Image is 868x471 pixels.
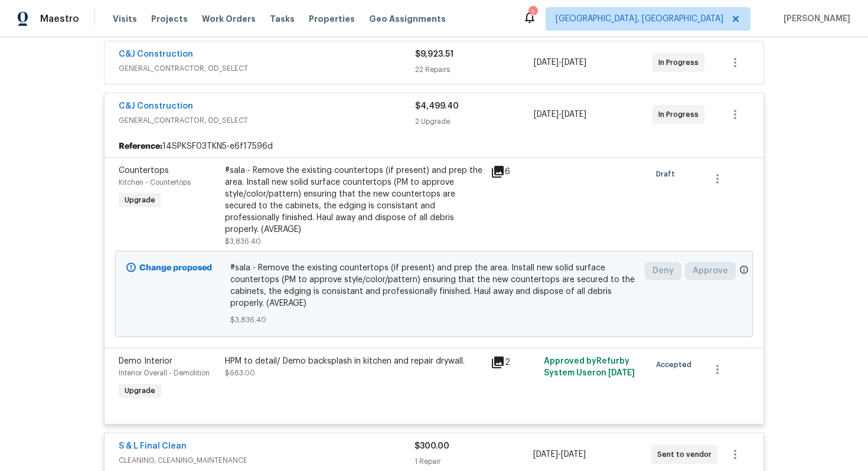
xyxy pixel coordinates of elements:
[151,13,188,25] span: Projects
[119,454,415,466] span: CLEANING, CLEANING_MAINTENANCE
[534,109,586,120] span: -
[230,314,638,326] span: $3,836.40
[645,262,681,280] button: Deny
[657,449,716,460] span: Sent to vendor
[120,385,160,397] span: Upgrade
[534,110,559,119] span: [DATE]
[415,456,533,467] div: 1 Repair
[113,13,137,25] span: Visits
[415,102,459,110] span: $4,499.40
[415,116,534,127] div: 2 Upgrade
[561,450,586,459] span: [DATE]
[119,442,187,450] a: S & L Final Clean
[119,179,191,186] span: Kitchen - Countertops
[534,58,559,67] span: [DATE]
[491,355,537,369] div: 2
[533,450,558,459] span: [DATE]
[658,57,703,68] span: In Progress
[119,102,193,110] a: C&J Construction
[562,110,586,119] span: [DATE]
[139,264,212,272] b: Change proposed
[40,13,79,25] span: Maestro
[658,109,703,120] span: In Progress
[779,13,850,25] span: [PERSON_NAME]
[562,58,586,67] span: [DATE]
[556,13,723,25] span: [GEOGRAPHIC_DATA], [GEOGRAPHIC_DATA]
[225,238,261,245] span: $3,836.40
[685,262,736,280] button: Approve
[739,265,749,277] span: Only a market manager or an area construction manager can approve
[230,262,638,309] span: #sala - Remove the existing countertops (if present) and prep the area. Install new solid surface...
[225,369,255,377] span: $663.00
[369,13,446,25] span: Geo Assignments
[119,357,172,365] span: Demo Interior
[119,369,210,377] span: Interior Overall - Demolition
[528,7,537,19] div: 2
[225,355,484,367] div: HPM to detail/ Demo backsplash in kitchen and repair drywall.
[105,136,763,157] div: 14SPKSF03TKN5-e6f17596d
[533,449,586,460] span: -
[270,15,295,23] span: Tasks
[656,359,696,371] span: Accepted
[415,64,534,76] div: 22 Repairs
[415,442,449,450] span: $300.00
[415,50,453,58] span: $9,923.51
[119,50,193,58] a: C&J Construction
[120,194,160,206] span: Upgrade
[309,13,355,25] span: Properties
[202,13,256,25] span: Work Orders
[225,165,484,235] div: #sala - Remove the existing countertops (if present) and prep the area. Install new solid surface...
[119,115,415,126] span: GENERAL_CONTRACTOR, OD_SELECT
[534,57,586,68] span: -
[119,63,415,74] span: GENERAL_CONTRACTOR, OD_SELECT
[608,369,635,377] span: [DATE]
[119,140,162,152] b: Reference:
[544,357,635,377] span: Approved by Refurby System User on
[656,168,680,180] span: Draft
[119,166,169,175] span: Countertops
[491,165,537,179] div: 6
